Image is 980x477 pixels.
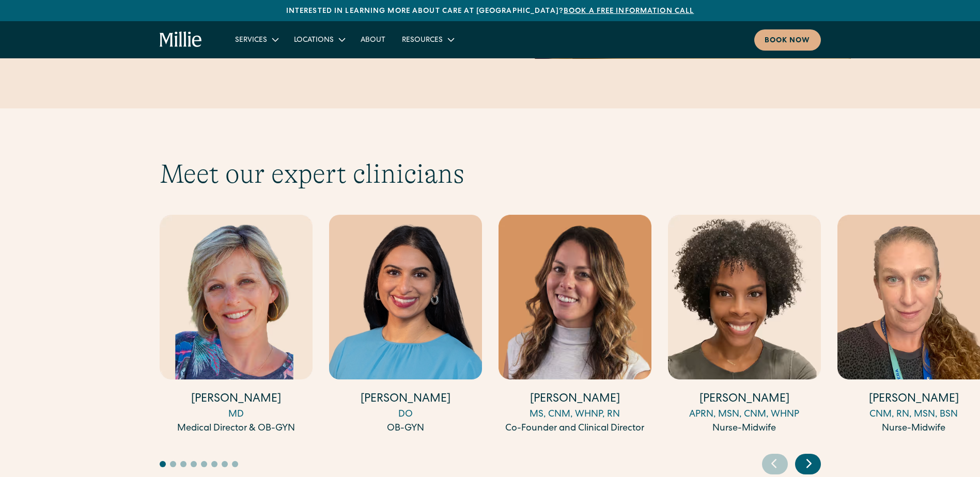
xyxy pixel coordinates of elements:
button: Go to slide 2 [170,461,176,467]
h4: [PERSON_NAME] [160,392,313,408]
div: Resources [402,35,443,46]
div: DO [329,408,482,422]
div: 2 / 17 [329,215,482,437]
div: 1 / 17 [160,215,313,437]
div: Services [235,35,267,46]
button: Go to slide 8 [232,461,238,467]
h4: [PERSON_NAME] [668,392,821,408]
div: MS, CNM, WHNP, RN [499,408,651,422]
div: Next slide [795,454,821,474]
div: APRN, MSN, CNM, WHNP [668,408,821,422]
button: Go to slide 7 [222,461,228,467]
div: Medical Director & OB-GYN [160,422,313,436]
div: Locations [286,31,352,48]
div: 4 / 17 [668,215,821,437]
div: OB-GYN [329,422,482,436]
a: [PERSON_NAME]MDMedical Director & OB-GYN [160,215,313,436]
button: Go to slide 6 [211,461,217,467]
a: [PERSON_NAME]MS, CNM, WHNP, RNCo-Founder and Clinical Director [499,215,651,436]
div: MD [160,408,313,422]
div: Nurse-Midwife [668,422,821,436]
button: Go to slide 3 [180,461,186,467]
div: Resources [394,31,461,48]
div: Book now [765,36,811,46]
h4: [PERSON_NAME] [499,392,651,408]
a: Book a free information call [564,8,694,15]
button: Go to slide 4 [191,461,197,467]
div: Co-Founder and Clinical Director [499,422,651,436]
h2: Meet our expert clinicians [160,158,821,190]
a: [PERSON_NAME]DOOB-GYN [329,215,482,436]
button: Go to slide 1 [160,461,166,467]
a: home [160,31,203,48]
a: Book now [754,29,821,51]
div: 3 / 17 [499,215,651,437]
a: [PERSON_NAME]APRN, MSN, CNM, WHNPNurse-Midwife [668,215,821,436]
div: Services [227,31,286,48]
div: Previous slide [762,454,788,474]
h4: [PERSON_NAME] [329,392,482,408]
a: About [352,31,394,48]
div: Locations [294,35,334,46]
button: Go to slide 5 [201,461,207,467]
